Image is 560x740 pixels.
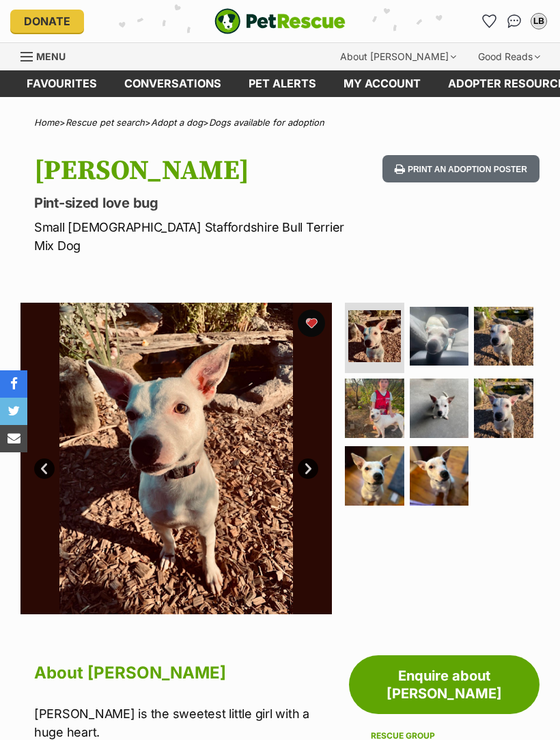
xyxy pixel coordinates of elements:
[468,43,550,70] div: Good Reads
[20,303,332,614] img: Photo of Maggie
[34,218,346,255] p: Small [DEMOGRAPHIC_DATA] Staffordshire Bull Terrier Mix Dog
[330,70,434,97] a: My account
[410,379,469,438] img: Photo of Maggie
[507,14,522,28] img: chat-41dd97257d64d25036548639549fe6c8038ab92f7586957e7f3b1b290dea8141.svg
[528,10,550,32] button: My account
[410,307,469,366] img: Photo of Maggie
[479,10,501,32] a: Favourites
[34,117,59,128] a: Home
[474,307,533,366] img: Photo of Maggie
[36,51,66,62] span: Menu
[503,10,525,32] a: Conversations
[151,117,203,128] a: Adopt a dog
[235,70,330,97] a: Pet alerts
[474,379,533,438] img: Photo of Maggie
[13,70,111,97] a: Favourites
[111,70,235,97] a: conversations
[10,10,84,33] a: Donate
[382,155,540,183] button: Print an adoption poster
[34,193,346,213] p: Pint-sized love bug
[345,379,404,438] img: Photo of Maggie
[331,43,466,70] div: About [PERSON_NAME]
[66,117,145,128] a: Rescue pet search
[20,43,75,68] a: Menu
[298,458,318,479] a: Next
[479,10,550,32] ul: Account quick links
[214,8,346,34] a: PetRescue
[532,14,546,28] div: LB
[349,655,540,714] a: Enquire about [PERSON_NAME]
[410,446,469,506] img: Photo of Maggie
[34,658,332,688] h2: About [PERSON_NAME]
[298,310,325,337] button: favourite
[214,8,346,34] img: logo-e224e6f780fb5917bec1dbf3a21bbac754714ae5b6737aabdf751b685950b380.svg
[209,117,324,128] a: Dogs available for adoption
[348,310,401,363] img: Photo of Maggie
[34,458,55,479] a: Prev
[345,446,404,506] img: Photo of Maggie
[34,155,346,187] h1: [PERSON_NAME]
